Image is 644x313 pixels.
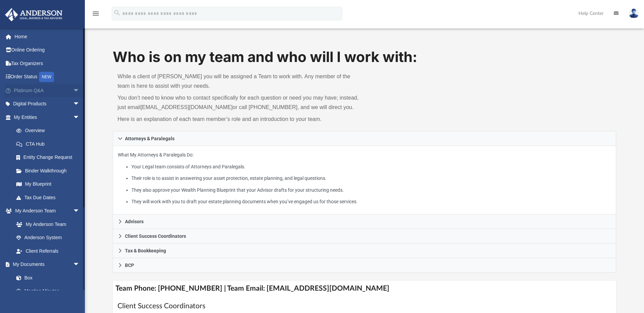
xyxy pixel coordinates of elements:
a: BCP [113,258,616,273]
span: arrow_drop_down [73,84,87,98]
a: Tax Organizers [5,57,90,70]
img: User Pic [629,8,639,18]
a: Platinum Q&Aarrow_drop_down [5,84,90,97]
img: Anderson Advisors Platinum Portal [3,8,65,21]
span: BCP [125,263,134,268]
li: They also approve your Wealth Planning Blueprint that your Advisor drafts for your structuring ne... [131,186,611,194]
a: Entity Change Request [10,151,90,164]
a: My Entitiesarrow_drop_down [5,110,90,124]
a: My Anderson Team [10,217,83,231]
a: [EMAIL_ADDRESS][DOMAIN_NAME] [141,104,233,110]
a: Meeting Minutes [10,285,87,298]
p: You don’t need to know who to contact specifically for each question or need you may have; instea... [117,93,360,112]
a: Digital Productsarrow_drop_down [5,97,90,111]
i: menu [92,9,100,18]
a: My Blueprint [10,178,87,191]
a: My Documentsarrow_drop_down [5,258,87,271]
span: arrow_drop_down [73,258,87,272]
a: Tax & Bookkeeping [113,244,616,258]
p: What My Attorneys & Paralegals Do: [118,151,611,206]
p: While a client of [PERSON_NAME] you will be assigned a Team to work with. Any member of the team ... [117,72,360,91]
a: Box [10,271,83,285]
li: They will work with you to draft your estate planning documents when you’ve engaged us for those ... [131,197,611,206]
h4: Team Phone: [PHONE_NUMBER] | Team Email: [EMAIL_ADDRESS][DOMAIN_NAME] [113,281,616,296]
div: Attorneys & Paralegals [113,146,616,215]
li: Their role is to assist in answering your asset protection, estate planning, and legal questions. [131,174,611,183]
a: menu [92,13,100,18]
span: arrow_drop_down [73,110,87,124]
span: Attorneys & Paralegals [125,136,174,141]
a: Online Ordering [5,43,90,57]
a: Anderson System [10,231,87,245]
span: Client Success Coordinators [125,234,186,238]
a: Advisors [113,214,616,229]
a: Attorneys & Paralegals [113,131,616,146]
a: Client Referrals [10,244,87,258]
a: Order StatusNEW [5,70,90,84]
a: Client Success Coordinators [113,229,616,244]
p: Here is an explanation of each team member’s role and an introduction to your team. [117,114,360,124]
a: Home [5,30,90,43]
span: Advisors [125,219,144,224]
span: arrow_drop_down [73,97,87,111]
h1: Client Success Coordinators [117,301,611,311]
h1: Who is on my team and who will I work with: [113,47,616,67]
a: My Anderson Teamarrow_drop_down [5,204,87,218]
li: Your Legal team consists of Attorneys and Paralegals. [131,163,611,171]
a: Overview [10,124,90,138]
a: Binder Walkthrough [10,164,90,178]
i: search [113,9,121,17]
span: arrow_drop_down [73,204,87,218]
span: Tax & Bookkeeping [125,248,166,253]
a: CTA Hub [10,137,90,151]
a: Tax Due Dates [10,191,90,204]
div: NEW [39,72,54,82]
